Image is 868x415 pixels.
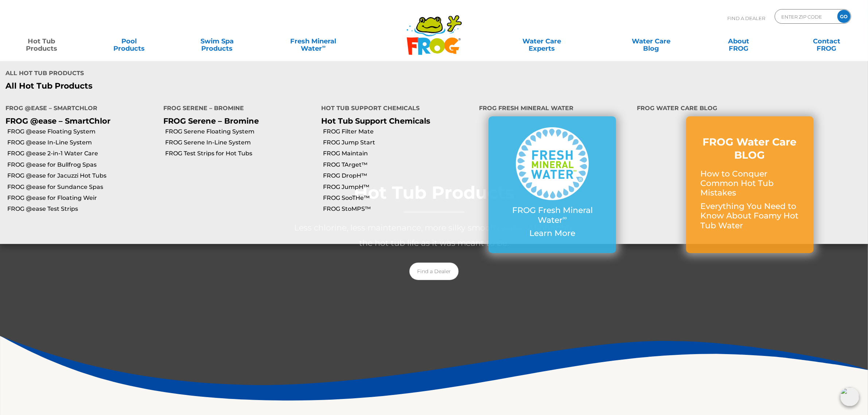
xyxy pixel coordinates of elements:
a: FROG @ease for Jacuzzi Hot Tubs [7,172,158,180]
img: openIcon [840,387,859,406]
p: Everything You Need to Know About Foamy Hot Tub Water [701,202,799,230]
a: AboutFROG [705,34,773,49]
a: FROG JumpH™ [323,183,474,191]
p: How to Conquer Common Hot Tub Mistakes [701,169,799,198]
p: Learn More [503,229,602,238]
a: FROG @ease 2-in-1 Water Care [7,150,158,158]
a: FROG @ease for Sundance Spas [7,183,158,191]
a: FROG Filter Mate [323,128,474,136]
a: PoolProducts [95,34,163,49]
a: FROG Serene Floating System [165,128,316,136]
a: FROG @ease for Floating Weir [7,194,158,202]
a: Water CareBlog [617,34,685,49]
a: FROG SooTHe™ [323,194,474,202]
h4: FROG Water Care Blog [637,102,863,116]
a: FROG @ease Test Strips [7,205,158,213]
a: FROG @ease In-Line System [7,139,158,147]
p: Find A Dealer [727,9,765,27]
a: FROG Water Care BLOG How to Conquer Common Hot Tub Mistakes Everything You Need to Know About Foa... [701,135,799,234]
a: Water CareExperts [486,34,597,49]
a: FROG Fresh Mineral Water∞ Learn More [503,127,602,242]
h3: FROG Water Care BLOG [701,135,799,162]
p: FROG @ease – SmartChlor [5,116,152,125]
a: Find a Dealer [409,263,459,280]
a: FROG @ease Floating System [7,128,158,136]
h4: FROG Serene – Bromine [163,102,310,116]
sup: ∞ [322,43,326,49]
p: FROG Serene – Bromine [163,116,310,125]
a: FROG Jump Start [323,139,474,147]
a: All Hot Tub Products [5,81,429,91]
h4: All Hot Tub Products [5,67,429,81]
p: FROG Fresh Mineral Water [503,206,602,225]
a: FROG Serene In-Line System [165,139,316,147]
input: GO [837,10,851,23]
a: Fresh MineralWater∞ [270,34,356,49]
h4: Hot Tub Support Chemicals [321,102,468,116]
a: FROG TArget™ [323,161,474,169]
a: Hot TubProducts [7,34,75,49]
a: FROG Maintain [323,150,474,158]
a: Swim SpaProducts [183,34,251,49]
a: FROG Test Strips for Hot Tubs [165,150,316,158]
input: Zip Code Form [781,11,830,22]
a: FROG DropH™ [323,172,474,180]
a: FROG StoMPS™ [323,205,474,213]
a: FROG @ease for Bullfrog Spas [7,161,158,169]
h4: FROG Fresh Mineral Water [479,102,626,116]
a: ContactFROG [793,34,861,49]
h4: FROG @ease – SmartChlor [5,102,152,116]
sup: ∞ [563,214,567,221]
a: Hot Tub Support Chemicals [321,116,430,125]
